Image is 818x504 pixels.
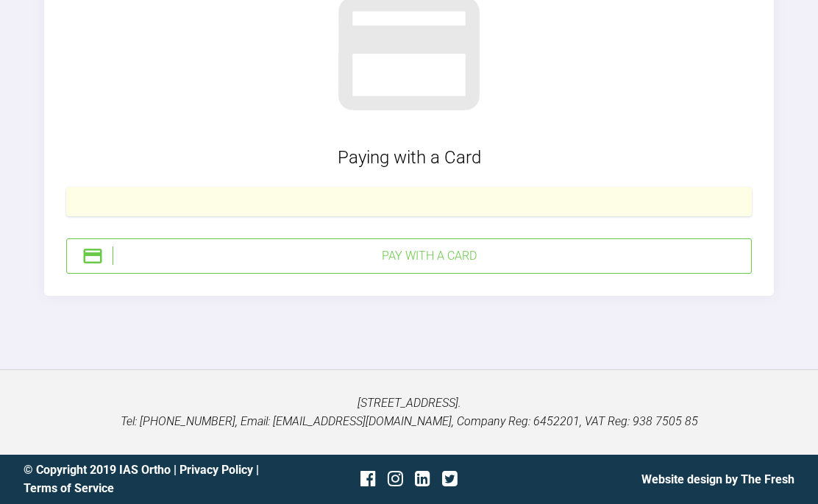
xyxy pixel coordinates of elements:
div: Paying with a Card [66,143,752,171]
img: stripeIcon.ae7d7783.svg [82,245,104,267]
a: Terms of Service [24,481,114,495]
iframe: Secure card payment input frame [76,194,742,208]
div: © Copyright 2019 IAS Ortho | | [24,461,280,498]
div: Pay with a Card [113,246,745,266]
a: Privacy Policy [179,463,253,477]
p: [STREET_ADDRESS]. Tel: [PHONE_NUMBER], Email: [EMAIL_ADDRESS][DOMAIN_NAME], Company Reg: 6452201,... [24,394,794,431]
a: Website design by The Fresh [641,472,794,486]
